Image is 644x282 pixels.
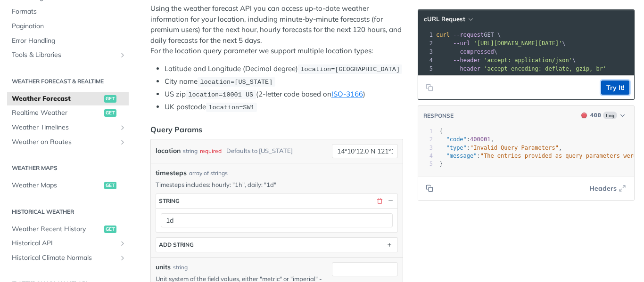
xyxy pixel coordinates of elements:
span: Weather on Routes [12,137,116,147]
h2: Weather Forecast & realtime [7,77,129,86]
a: Weather TimelinesShow subpages for Weather Timelines [7,121,129,135]
div: 1 [418,31,434,39]
span: Formats [12,7,126,16]
span: --header [453,65,480,72]
span: Headers [589,184,617,193]
a: Formats [7,5,129,19]
button: ADD string [156,238,397,252]
button: Show subpages for Weather on Routes [119,138,126,146]
span: Weather Timelines [12,123,116,132]
div: 4 [418,56,434,64]
span: { [439,128,443,135]
button: 400400Log [577,111,629,120]
span: Realtime Weather [12,108,102,118]
div: ADD string [159,241,194,248]
span: get [104,182,116,189]
button: cURL Request [421,15,476,24]
span: 'accept-encoding: deflate, gzip, br' [484,65,606,72]
span: 'accept: application/json' [484,57,572,64]
span: --request [453,32,484,38]
span: \ [436,48,497,55]
button: Copy to clipboard [423,81,436,95]
span: --url [453,40,470,47]
span: : , [439,145,562,151]
h2: Weather Maps [7,164,129,172]
p: Timesteps includes: hourly: "1h", daily: "1d" [156,180,398,189]
a: Weather Mapsget [7,178,129,193]
button: Show subpages for Historical Climate Normals [119,254,126,262]
li: City name [165,76,403,87]
button: Delete [375,197,384,205]
span: Weather Forecast [12,94,102,104]
div: required [200,144,222,158]
button: Show subpages for Historical API [119,240,126,247]
span: get [104,226,116,233]
a: Historical APIShow subpages for Historical API [7,236,129,250]
div: 5 [418,160,433,168]
span: location=SW1 [208,104,254,111]
span: \ [436,40,566,47]
a: Historical Climate NormalsShow subpages for Historical Climate Normals [7,251,129,265]
span: Tools & Libraries [12,50,116,60]
span: 400 [581,113,587,118]
button: Try It! [601,81,629,95]
div: string [173,263,188,272]
div: 4 [418,152,433,160]
span: GET \ [436,32,501,38]
span: get [104,95,116,103]
span: --compressed [453,48,494,55]
a: Realtime Weatherget [7,106,129,120]
span: "message" [446,153,477,159]
a: Weather Recent Historyget [7,222,129,236]
h2: Historical Weather [7,208,129,216]
span: Historical API [12,239,116,248]
span: Weather Maps [12,181,102,190]
p: Using the weather forecast API you can access up-to-date weather information for your location, i... [150,3,403,56]
div: 3 [418,48,434,56]
span: location=10001 US [188,91,253,98]
label: units [156,262,171,272]
span: 400 [590,112,601,119]
label: location [156,144,181,158]
span: Log [603,112,617,119]
span: Pagination [12,22,126,31]
button: Headers [584,181,629,195]
button: Hide [386,197,395,205]
span: '[URL][DOMAIN_NAME][DATE]' [473,40,562,47]
div: 1 [418,128,433,136]
li: Latitude and Longitude (Decimal degree) [165,64,403,74]
div: string [159,197,180,204]
a: ISO-3166 [331,89,363,98]
li: UK postcode [165,102,403,113]
a: Pagination [7,19,129,33]
div: array of strings [189,169,228,177]
span: "Invalid Query Parameters" [470,145,559,151]
a: Weather on RoutesShow subpages for Weather on Routes [7,135,129,149]
a: Weather Forecastget [7,92,129,106]
span: cURL Request [424,15,465,23]
button: Show subpages for Tools & Libraries [119,51,126,59]
div: Query Params [150,124,202,135]
span: --header [453,57,480,64]
div: Defaults to [US_STATE] [226,144,293,158]
li: US zip (2-letter code based on ) [165,89,403,100]
span: Error Handling [12,36,126,46]
span: location=[GEOGRAPHIC_DATA] [300,66,400,73]
div: 2 [418,136,433,144]
div: 2 [418,39,434,48]
span: curl [436,32,450,38]
a: Error Handling [7,34,129,48]
button: string [156,194,397,208]
div: 5 [418,64,434,73]
span: : , [439,136,494,143]
span: \ [436,57,576,64]
div: string [183,144,198,158]
button: RESPONSE [423,111,454,121]
button: Show subpages for Weather Timelines [119,124,126,131]
div: 3 [418,144,433,152]
a: Tools & LibrariesShow subpages for Tools & Libraries [7,48,129,62]
span: 400001 [470,136,490,143]
span: } [439,161,443,167]
button: Copy to clipboard [423,181,436,195]
span: "type" [446,145,466,151]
